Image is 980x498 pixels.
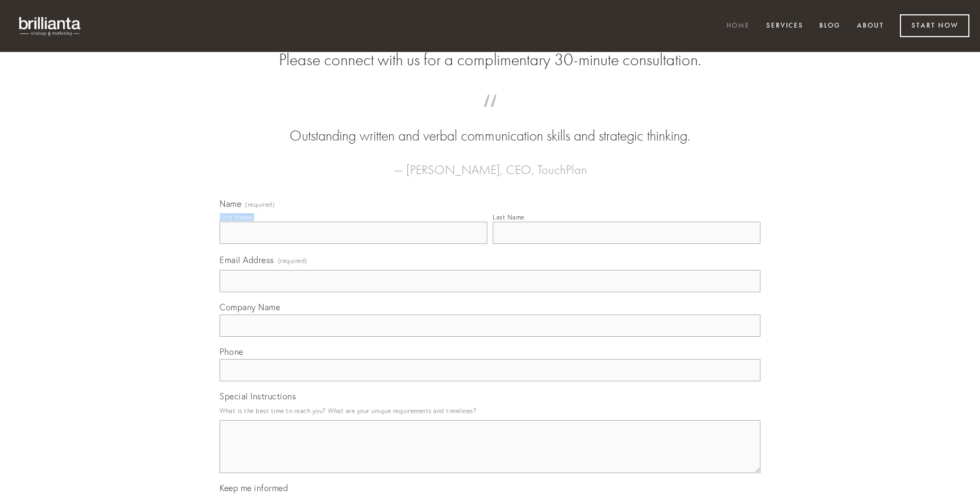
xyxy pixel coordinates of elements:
[245,202,275,208] span: (required)
[759,18,810,35] a: Services
[220,213,252,221] div: First Name
[237,105,743,146] blockquote: Outstanding written and verbal communication skills and strategic thinking.
[220,50,760,70] h2: Please connect with us for a complimentary 30-minute consultation.
[220,255,274,265] span: Email Address
[220,391,296,401] span: Special Instructions
[220,302,280,312] span: Company Name
[220,483,288,493] span: Keep me informed
[278,254,308,268] span: (required)
[493,213,524,221] div: Last Name
[237,146,743,180] figcaption: — [PERSON_NAME], CEO, TouchPlan
[237,105,743,126] span: “
[850,18,891,35] a: About
[220,198,241,209] span: Name
[220,346,243,357] span: Phone
[900,14,969,37] a: Start Now
[812,18,847,35] a: Blog
[11,11,90,41] img: brillianta - research, strategy, marketing
[220,404,760,418] p: What is the best time to reach you? What are your unique requirements and timelines?
[720,18,757,35] a: Home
